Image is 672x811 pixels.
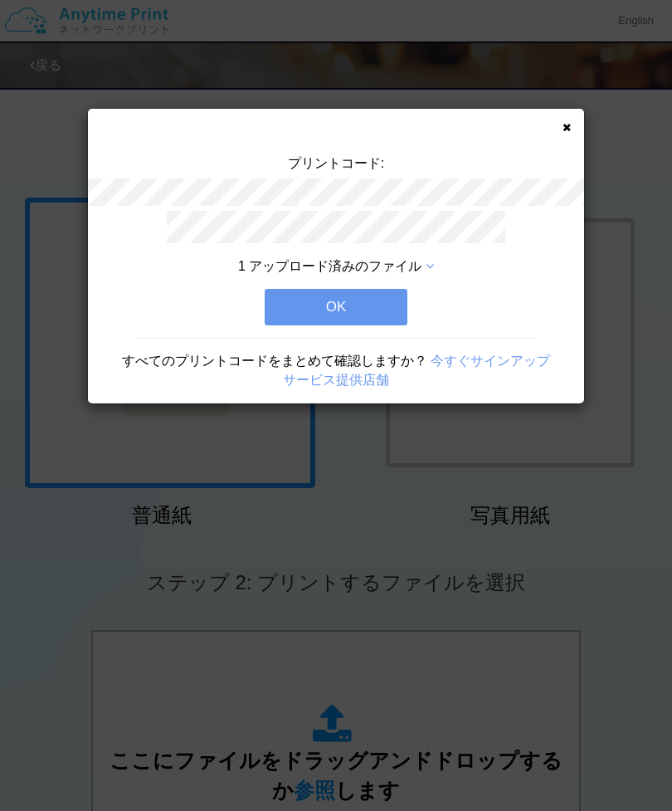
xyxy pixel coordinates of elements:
[288,156,384,170] span: プリントコード:
[238,259,421,273] span: 1 アップロード済みのファイル
[122,354,427,368] span: すべてのプリントコードをまとめて確認しますか？
[265,289,407,325] button: OK
[283,373,389,387] a: サービス提供店舗
[431,354,550,368] a: 今すぐサインアップ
